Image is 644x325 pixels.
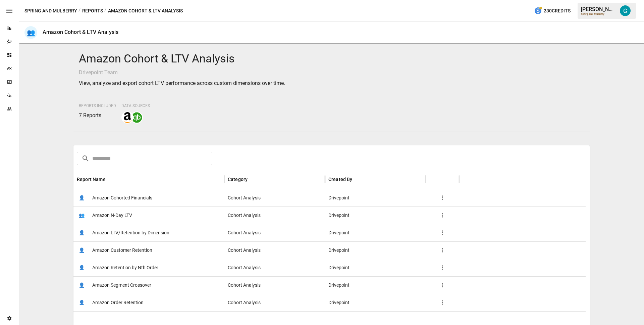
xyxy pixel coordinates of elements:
[325,241,426,259] div: Drivepoint
[43,29,118,35] div: Amazon Cohort & LTV Analysis
[79,111,116,120] p: 7 Reports
[122,112,133,123] img: amazon
[24,26,37,39] div: 👥
[131,112,142,123] img: quickbooks
[224,259,325,276] div: Cohort Analysis
[79,79,584,87] p: View, analyze and export cohort LTV performance across custom dimensions over time.
[92,277,151,294] span: Amazon Segment Crossover
[79,52,584,66] h4: Amazon Cohort & LTV Analysis
[581,6,616,12] div: [PERSON_NAME]
[325,206,426,224] div: Drivepoint
[121,103,150,108] span: Data Sources
[77,228,87,238] span: 👤
[79,103,116,108] span: Reports Included
[106,175,116,184] button: Sort
[77,297,87,308] span: 👤
[77,210,87,220] span: 👥
[77,245,87,255] span: 👤
[92,242,152,259] span: Amazon Customer Retention
[228,177,248,182] div: Category
[353,175,363,184] button: Sort
[248,175,258,184] button: Sort
[325,276,426,294] div: Drivepoint
[92,259,158,276] span: Amazon Retention by Nth Order
[77,280,87,290] span: 👤
[325,189,426,206] div: Drivepoint
[78,7,81,15] div: /
[82,7,103,15] button: Reports
[79,68,584,77] p: Drivepoint Team
[620,5,631,16] img: Gavin Acres
[224,189,325,206] div: Cohort Analysis
[581,12,616,15] div: Spring and Mulberry
[77,177,106,182] div: Report Name
[224,206,325,224] div: Cohort Analysis
[616,1,635,20] button: Gavin Acres
[224,276,325,294] div: Cohort Analysis
[224,224,325,241] div: Cohort Analysis
[24,7,77,15] button: Spring and Mulberry
[224,294,325,311] div: Cohort Analysis
[92,294,144,311] span: Amazon Order Retention
[104,7,107,15] div: /
[531,5,573,17] button: 230Credits
[325,259,426,276] div: Drivepoint
[325,224,426,241] div: Drivepoint
[224,241,325,259] div: Cohort Analysis
[544,7,571,15] span: 230 Credits
[328,177,353,182] div: Created By
[77,193,87,203] span: 👤
[77,263,87,273] span: 👤
[92,207,132,224] span: Amazon N-Day LTV
[325,294,426,311] div: Drivepoint
[92,189,152,206] span: Amazon Cohorted Financials
[92,224,169,241] span: Amazon LTV/Retention by Dimension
